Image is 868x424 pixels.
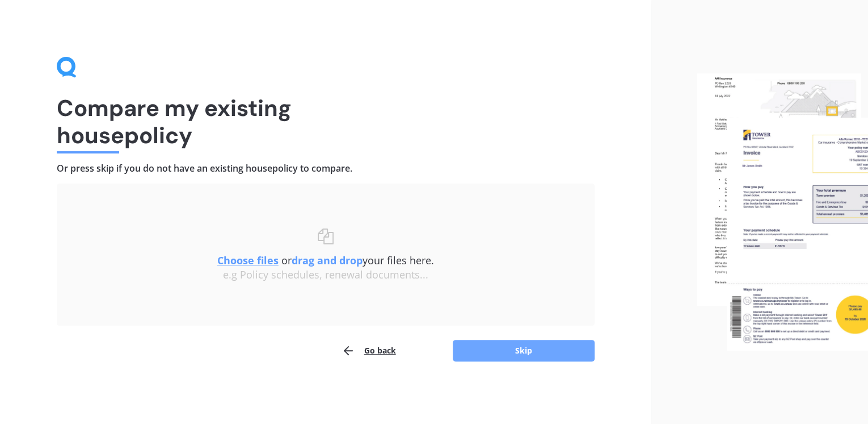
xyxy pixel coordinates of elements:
button: Go back [342,339,396,362]
div: e.g Policy schedules, renewal documents... [79,269,572,281]
button: Skip [453,340,595,361]
b: drag and drop [292,253,363,267]
u: Choose files [217,253,279,267]
span: or your files here. [217,253,434,267]
h1: Compare my existing house policy [57,94,595,149]
h4: Or press skip if you do not have an existing house policy to compare. [57,163,595,174]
